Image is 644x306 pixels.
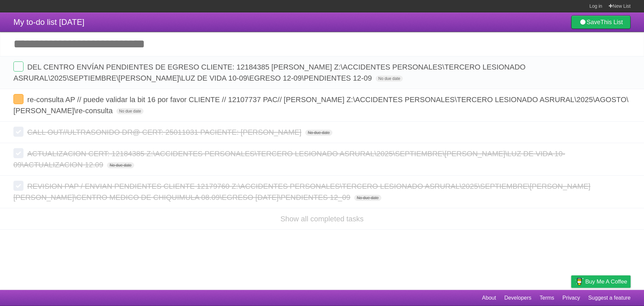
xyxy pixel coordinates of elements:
span: No due date [376,76,403,82]
label: Done [13,61,23,72]
span: No due date [107,162,134,168]
label: Done [13,148,23,158]
b: This List [600,19,623,26]
span: My to-do list [DATE] [13,17,85,27]
span: re-consulta AP // puede validar la bit 16 por favor CLIENTE // 12107737 PAC// [PERSON_NAME] Z:\AC... [13,95,629,115]
span: Buy me a coffee [585,276,627,288]
span: CALL OUT//ULTRASONIDO DR@ CERT: 25011031 PACIENTE: [PERSON_NAME] [27,128,303,136]
span: No due date [305,130,332,136]
a: About [482,292,496,304]
a: Buy me a coffee [571,275,631,288]
label: Done [13,127,23,137]
a: Suggest a feature [588,292,631,304]
a: Terms [540,292,554,304]
img: Buy me a coffee [575,276,584,287]
span: DEL CENTRO ENVÍAN PENDIENTES DE EGRESO CLIENTE: 12184385 [PERSON_NAME] Z:\ACCIDENTES PERSONALES\T... [13,63,526,82]
a: Developers [504,292,531,304]
a: Privacy [562,292,580,304]
span: No due date [354,195,381,201]
a: SaveThis List [571,15,631,29]
a: Show all completed tasks [280,215,364,223]
span: REVISION PAP / ENVIAN PENDIENTES CLIENTE 12179760 Z:\ACCIDENTES PERSONALES\TERCERO LESIONADO ASRU... [13,182,590,202]
span: ACTUALIZACION CERT: 12184385 Z:\ACCIDENTES PERSONALES\TERCERO LESIONADO ASRURAL\2025\SEPTIEMBRE\[... [13,149,565,169]
label: Done [13,181,23,191]
label: Done [13,94,23,104]
span: No due date [116,108,144,114]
